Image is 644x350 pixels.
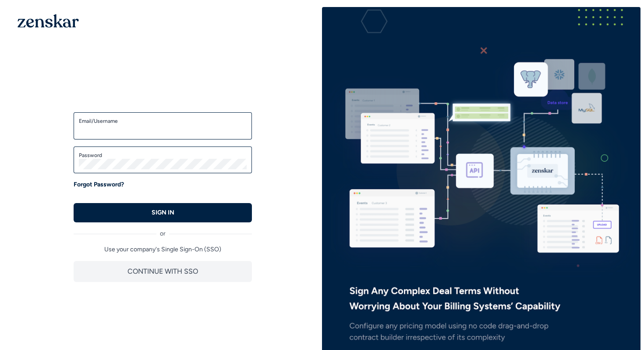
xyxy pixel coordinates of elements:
div: or [74,222,252,238]
p: Use your company's Single Sign-On (SSO) [74,245,252,254]
img: 1OGAJ2xQqyY4LXKgY66KYq0eOWRCkrZdAb3gUhuVAqdWPZE9SRJmCz+oDMSn4zDLXe31Ii730ItAGKgCKgCCgCikA4Av8PJUP... [18,14,79,28]
p: SIGN IN [152,208,174,217]
a: Forgot Password? [74,180,124,189]
button: SIGN IN [74,203,252,222]
button: CONTINUE WITH SSO [74,261,252,282]
label: Email/Username [79,118,247,125]
label: Password [79,152,247,159]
